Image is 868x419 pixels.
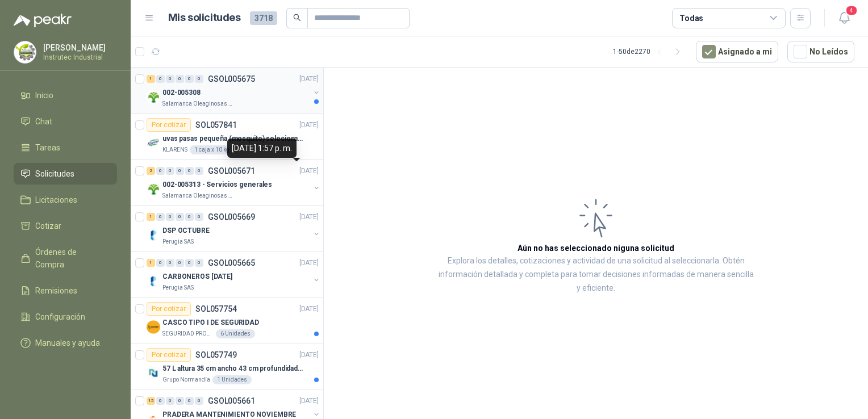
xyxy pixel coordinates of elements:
[147,366,160,380] img: Company Logo
[162,329,214,338] p: SEGURIDAD PROVISER LTDA
[156,213,165,221] div: 0
[208,167,255,175] p: GSOL005671
[195,305,237,313] p: SOL057754
[166,213,174,221] div: 0
[14,85,117,106] a: Inicio
[185,167,194,175] div: 0
[147,136,160,150] img: Company Logo
[35,141,60,154] span: Tareas
[147,118,191,132] div: Por cotizar
[156,397,165,405] div: 0
[162,363,304,374] p: 57 L altura 35 cm ancho 43 cm profundidad 39 cm
[195,213,203,221] div: 0
[250,11,277,25] span: 3718
[147,348,191,362] div: Por cotizar
[185,397,194,405] div: 0
[14,111,117,132] a: Chat
[156,75,165,83] div: 0
[185,75,194,83] div: 0
[437,254,754,295] p: Explora los detalles, cotizaciones y actividad de una solicitud al seleccionarla. Obtén informaci...
[195,351,237,359] p: SOL057749
[35,284,77,297] span: Remisiones
[162,283,194,292] p: Perugia SAS
[14,241,117,275] a: Órdenes de Compra
[190,145,234,154] div: 1 caja x 10 kg
[845,5,858,16] span: 4
[14,163,117,185] a: Solicitudes
[147,256,321,292] a: 1 0 0 0 0 0 GSOL005665[DATE] Company LogoCARBONEROS [DATE]Perugia SAS
[185,213,194,221] div: 0
[185,259,194,267] div: 0
[147,72,321,108] a: 1 0 0 0 0 0 GSOL005675[DATE] Company Logo002-005308Salamanca Oleaginosas SAS
[176,397,184,405] div: 0
[147,164,321,200] a: 2 0 0 0 0 0 GSOL005671[DATE] Company Logo002-005313 - Servicios generalesSalamanca Oleaginosas SAS
[35,311,85,323] span: Configuración
[162,179,272,190] p: 002-005313 - Servicios generales
[166,259,174,267] div: 0
[43,44,114,52] p: [PERSON_NAME]
[14,14,72,27] img: Logo peakr
[299,166,319,177] p: [DATE]
[176,167,184,175] div: 0
[147,75,155,83] div: 1
[147,210,321,246] a: 1 0 0 0 0 0 GSOL005669[DATE] Company LogoDSP OCTUBREPerugia SAS
[299,350,319,361] p: [DATE]
[147,90,160,104] img: Company Logo
[299,304,319,315] p: [DATE]
[162,237,194,246] p: Perugia SAS
[147,228,160,242] img: Company Logo
[35,194,77,206] span: Licitaciones
[216,329,255,338] div: 6 Unidades
[162,271,232,282] p: CARBONEROS [DATE]
[35,167,74,180] span: Solicitudes
[147,167,155,175] div: 2
[787,41,854,62] button: No Leídos
[208,75,255,83] p: GSOL005675
[195,121,237,129] p: SOL057841
[293,14,301,22] span: search
[131,343,323,389] a: Por cotizarSOL057749[DATE] Company Logo57 L altura 35 cm ancho 43 cm profundidad 39 cmGrupo Norma...
[35,246,106,271] span: Órdenes de Compra
[299,74,319,85] p: [DATE]
[35,89,53,102] span: Inicio
[299,212,319,223] p: [DATE]
[14,41,36,63] img: Company Logo
[14,332,117,354] a: Manuales y ayuda
[195,75,203,83] div: 0
[156,167,165,175] div: 0
[168,10,241,26] h1: Mis solicitudes
[156,259,165,267] div: 0
[147,320,160,334] img: Company Logo
[147,182,160,196] img: Company Logo
[208,213,255,221] p: GSOL005669
[299,258,319,269] p: [DATE]
[147,274,160,288] img: Company Logo
[176,259,184,267] div: 0
[14,137,117,158] a: Tareas
[43,54,114,61] p: Instrutec Industrial
[518,242,674,254] h3: Aún no has seleccionado niguna solicitud
[696,41,778,62] button: Asignado a mi
[162,191,234,200] p: Salamanca Oleaginosas SAS
[14,215,117,237] a: Cotizar
[14,306,117,328] a: Configuración
[14,189,117,211] a: Licitaciones
[162,87,201,98] p: 002-005308
[212,375,252,384] div: 1 Unidades
[166,167,174,175] div: 0
[208,397,255,405] p: GSOL005661
[162,99,234,108] p: Salamanca Oleaginosas SAS
[208,259,255,267] p: GSOL005665
[195,259,203,267] div: 0
[35,115,52,128] span: Chat
[834,8,854,28] button: 4
[176,75,184,83] div: 0
[14,280,117,301] a: Remisiones
[299,396,319,407] p: [DATE]
[195,397,203,405] div: 0
[162,145,187,154] p: KLARENS
[131,298,323,343] a: Por cotizarSOL057754[DATE] Company LogoCASCO TIPO I DE SEGURIDADSEGURIDAD PROVISER LTDA6 Unidades
[166,75,174,83] div: 0
[147,302,191,316] div: Por cotizar
[162,375,210,384] p: Grupo Normandía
